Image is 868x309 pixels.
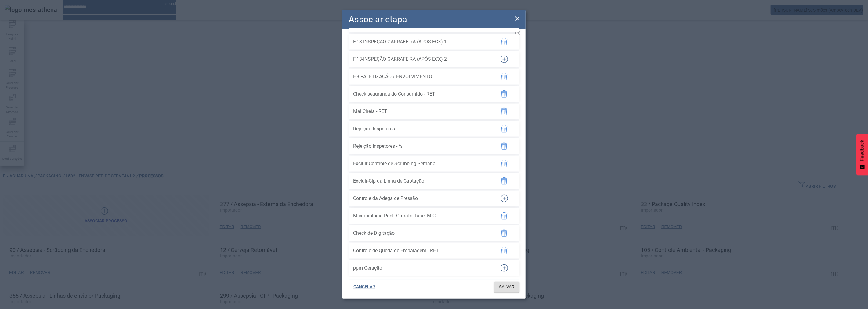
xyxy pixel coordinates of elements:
span: Microbiologia Past. Garrafa Túnel-MIC [353,212,490,220]
span: F.13-INSPEÇÃO GARRAFEIRA (APÓS ECX) 1 [353,38,490,45]
span: Check segurança do Consumido - RET [353,90,490,98]
span: Mal Cheia - RET [353,108,490,115]
span: CANCELAR [353,284,375,290]
button: Feedback - Mostrar pesquisa [856,134,868,175]
span: SALVAR [499,284,515,290]
span: Rejeição Inspetores [353,125,490,133]
span: Excluir-Cip da Linha de Captação [353,177,490,185]
span: Check de Digitação [353,230,490,237]
h2: Associar etapa [349,13,407,26]
span: ppm Geração [353,264,490,272]
span: Excluir-Controle de Scrubbing Semanal [353,160,490,167]
span: F.13-INSPEÇÃO GARRAFEIRA (APÓS ECX) 2 [353,56,490,63]
span: Controle da Adega de Pressão [353,195,490,202]
span: Feedback [859,140,865,161]
span: Rejeição Inspetores - % [353,143,490,150]
span: Controle de Queda de Embalagem - RET [353,247,490,254]
button: CANCELAR [349,282,380,293]
span: F.8-PALETIZAÇÃO / ENVOLVIMENTO [353,73,490,80]
button: SALVAR [494,282,519,293]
